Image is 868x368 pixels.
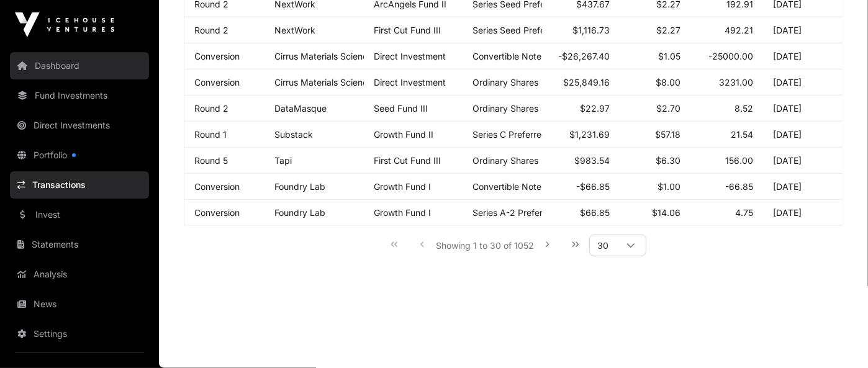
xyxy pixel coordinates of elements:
[374,103,428,114] a: Seed Fund III
[542,96,620,122] td: $22.97
[656,103,680,114] span: $2.70
[725,181,753,192] span: -66.85
[194,51,240,61] a: Conversion
[374,155,441,166] a: First Cut Fund III
[374,77,446,88] span: Direct Investment
[194,25,228,35] a: Round 2
[656,155,680,166] span: $6.30
[374,181,431,192] a: Growth Fund I
[763,200,843,226] td: [DATE]
[194,103,228,114] a: Round 2
[194,77,240,88] a: Conversion
[725,25,753,35] span: 492.21
[472,25,588,35] span: Series Seed Preferred Stock
[735,207,753,218] span: 4.75
[563,232,588,257] button: Last Page
[374,207,431,218] a: Growth Fund I
[10,290,149,318] a: News
[763,43,843,70] td: [DATE]
[194,155,228,166] a: Round 5
[763,96,843,122] td: [DATE]
[763,17,843,43] td: [DATE]
[10,52,149,79] a: Dashboard
[542,17,620,43] td: $1,116.73
[274,51,373,61] a: Cirrus Materials Science
[374,129,433,140] a: Growth Fund II
[274,103,327,114] a: DataMasque
[763,148,843,174] td: [DATE]
[763,70,843,96] td: [DATE]
[542,148,620,174] td: $983.54
[656,25,680,35] span: $2.27
[436,240,534,251] span: Showing 1 to 30 of 1052
[194,207,240,218] a: Conversion
[472,181,579,192] span: Convertible Note ([DATE])
[472,77,538,88] span: Ordinary Shares
[655,129,680,140] span: $57.18
[472,129,573,140] span: Series C Preferred Stock
[10,201,149,228] a: Invest
[274,207,325,218] a: Foundry Lab
[590,235,616,256] span: Rows per page
[274,25,315,35] a: NextWork
[542,200,620,226] td: $66.85
[735,103,753,114] span: 8.52
[658,51,680,61] span: $1.05
[10,82,149,109] a: Fund Investments
[652,207,680,218] span: $14.06
[542,122,620,148] td: $1,231.69
[472,51,579,61] span: Convertible Note ([DATE])
[719,77,753,88] span: 3231.00
[542,43,620,70] td: -$26,267.40
[10,171,149,199] a: Transactions
[194,129,227,140] a: Round 1
[542,70,620,96] td: $25,849.16
[274,77,373,88] a: Cirrus Materials Science
[472,207,582,218] span: Series A-2 Preferred Stock
[274,181,325,192] a: Foundry Lab
[535,232,560,257] button: Next Page
[10,261,149,288] a: Analysis
[10,320,149,348] a: Settings
[10,141,149,169] a: Portfolio
[194,181,240,192] a: Conversion
[10,231,149,258] a: Statements
[731,129,753,140] span: 21.54
[472,103,538,114] span: Ordinary Shares
[15,12,114,37] img: Icehouse Ventures Logo
[542,174,620,200] td: -$66.85
[763,174,843,200] td: [DATE]
[274,129,313,140] a: Substack
[658,181,680,192] span: $1.00
[656,77,680,88] span: $8.00
[763,122,843,148] td: [DATE]
[374,51,446,61] span: Direct Investment
[274,155,292,166] a: Tapi
[374,25,441,35] a: First Cut Fund III
[806,308,868,368] iframe: Chat Widget
[725,155,753,166] span: 156.00
[472,155,538,166] span: Ordinary Shares
[708,51,753,61] span: -25000.00
[10,112,149,139] a: Direct Investments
